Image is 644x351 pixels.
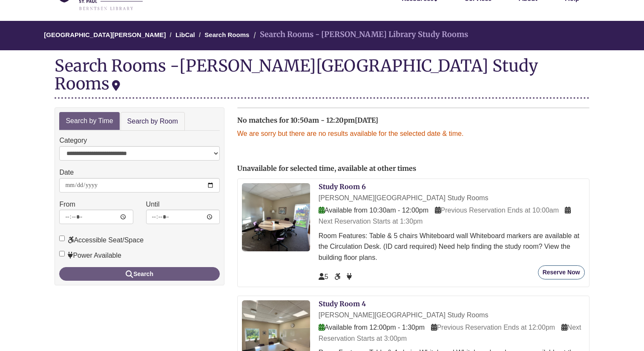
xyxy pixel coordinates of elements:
nav: Breadcrumb [55,21,589,50]
a: Study Room 4 [319,299,366,308]
a: [GEOGRAPHIC_DATA][PERSON_NAME] [44,31,166,38]
li: Search Rooms - [PERSON_NAME] Library Study Rooms [251,29,468,41]
h2: No matches for 10:50am - 12:20pm[DATE] [237,117,589,124]
h2: Unavailable for selected time, available at other times [237,165,589,173]
button: Search [59,267,219,281]
span: Available from 12:00pm - 1:30pm [319,324,425,331]
a: Search Rooms [204,31,249,38]
span: The capacity of this space [319,273,328,280]
a: Study Room 6 [319,182,366,191]
label: Category [59,135,87,146]
p: We are sorry but there are no results available for the selected date & time. [237,128,589,139]
img: Study Room 6 [242,183,310,251]
label: From [59,199,75,210]
button: Reserve Now [538,265,585,279]
label: Date [59,167,74,178]
span: Accessible Seat/Space [334,273,342,280]
span: Next Reservation Starts at 3:00pm [319,324,581,342]
a: LibCal [175,31,195,38]
div: [PERSON_NAME][GEOGRAPHIC_DATA] Study Rooms [319,310,585,321]
input: Power Available [59,251,65,256]
div: [PERSON_NAME][GEOGRAPHIC_DATA] Study Rooms [319,193,585,204]
label: Accessible Seat/Space [59,235,144,246]
input: Accessible Seat/Space [59,236,65,241]
div: [PERSON_NAME][GEOGRAPHIC_DATA] Study Rooms [55,55,538,94]
label: Power Available [59,250,121,261]
a: Search by Time [59,112,119,130]
span: Previous Reservation Ends at 10:00am [435,207,559,214]
a: Search by Room [121,112,185,131]
span: Previous Reservation Ends at 12:00pm [431,324,555,331]
div: Search Rooms - [55,57,589,98]
div: Room Features: Table & 5 chairs Whiteboard wall Whiteboard markers are available at the Circulati... [319,230,585,263]
label: Until [146,199,160,210]
span: Power Available [347,273,352,280]
span: Available from 10:30am - 12:00pm [319,207,428,214]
